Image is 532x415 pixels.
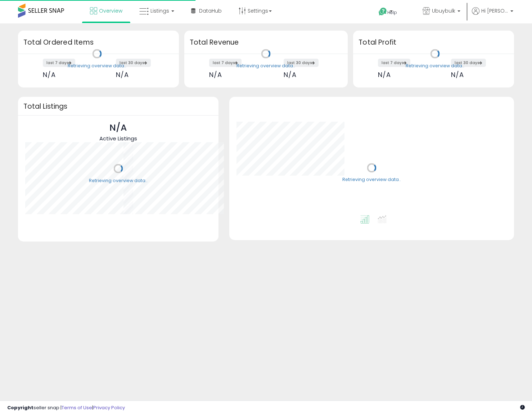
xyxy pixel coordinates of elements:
a: Hi [PERSON_NAME] [472,7,513,23]
span: Help [387,9,397,15]
div: Retrieving overview data.. [89,177,148,184]
i: Get Help [378,7,387,16]
span: Listings [150,7,169,14]
div: Retrieving overview data.. [68,63,126,69]
span: DataHub [199,7,222,14]
span: Hi [PERSON_NAME] [481,7,508,14]
div: Retrieving overview data.. [236,63,295,69]
a: Help [373,2,411,23]
div: Retrieving overview data.. [406,63,464,69]
span: Overview [99,7,122,14]
span: Ubuybulk [432,7,455,14]
div: Retrieving overview data.. [342,177,401,183]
